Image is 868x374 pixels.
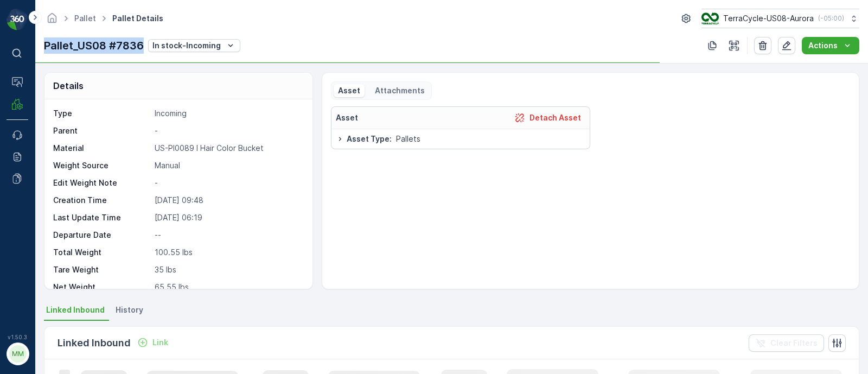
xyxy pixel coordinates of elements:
p: Asset [338,85,360,96]
p: Details [53,79,84,92]
p: Weight Source [53,160,150,171]
p: Incoming [155,108,301,119]
p: Total Weight [53,247,150,258]
p: [DATE] 09:48 [155,195,301,206]
p: ( -05:00 ) [818,14,844,23]
p: - [155,125,301,136]
p: Linked Inbound [58,335,131,351]
p: 65.55 lbs [155,282,301,293]
p: Net Weight [53,282,150,293]
button: TerraCycle-US08-Aurora(-05:00) [701,9,859,28]
span: Pallet Details [110,13,165,24]
p: Detach Asset [529,112,581,123]
button: Actions [802,37,859,54]
button: MM [7,343,28,365]
p: - [155,178,301,188]
p: -- [155,230,301,240]
p: TerraCycle-US08-Aurora [723,13,814,24]
button: Detach Asset [510,111,585,124]
button: Link [133,336,173,349]
p: Parent [53,125,150,136]
p: Edit Weight Note [53,178,150,188]
a: Pallet [74,14,96,23]
p: US-PI0089 I Hair Color Bucket [155,143,301,154]
p: Clear Filters [770,338,818,348]
p: Pallet_US08 #7836 [44,37,144,54]
p: Actions [808,40,838,51]
p: Asset [336,112,358,123]
p: 35 lbs [155,264,301,275]
p: In stock-Incoming [152,40,221,51]
p: Tare Weight [53,264,150,275]
p: Material [53,143,150,154]
button: In stock-Incoming [148,39,240,52]
button: Clear Filters [749,334,824,352]
span: Asset Type : [347,134,392,144]
img: image_ci7OI47.png [701,12,719,24]
div: MM [9,345,27,363]
a: Homepage [46,16,58,26]
span: v 1.50.3 [7,334,28,340]
p: Type [53,108,150,119]
p: 100.55 lbs [155,247,301,258]
span: History [116,305,143,315]
p: [DATE] 06:19 [155,212,301,223]
span: Pallets [396,134,420,144]
img: logo [7,9,28,30]
p: Creation Time [53,195,150,206]
p: Departure Date [53,230,150,240]
p: Link [152,337,168,348]
p: Manual [155,160,301,171]
p: Last Update Time [53,212,150,223]
span: Linked Inbound [46,305,105,315]
p: Attachments [373,85,425,96]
